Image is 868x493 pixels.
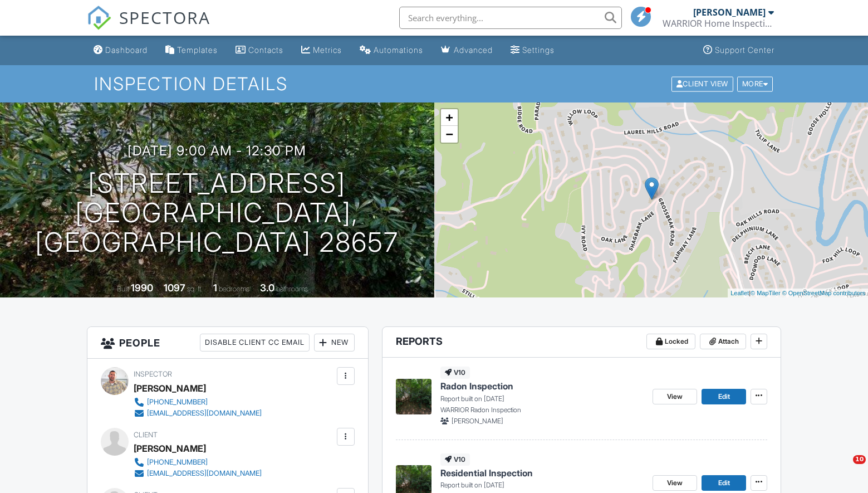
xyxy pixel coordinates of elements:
[297,40,346,61] a: Metrics
[134,397,262,408] a: [PHONE_NUMBER]
[663,18,774,29] div: WARRIOR Home Inspections, LLC
[314,334,355,352] div: New
[147,409,262,418] div: [EMAIL_ADDRESS][DOMAIN_NAME]
[730,290,749,296] a: Leaflet
[260,282,274,294] div: 3.0
[313,45,342,55] div: Metrics
[147,398,208,407] div: [PHONE_NUMBER]
[506,40,559,61] a: Settings
[853,455,866,464] span: 10
[276,285,308,293] span: bathrooms
[374,45,423,55] div: Automations
[87,327,368,359] h3: People
[437,40,497,61] a: Advanced
[355,40,428,61] a: Automations (Basic)
[782,290,865,296] a: © OpenStreetMap contributors
[441,109,458,126] a: Zoom in
[728,289,868,298] div: |
[715,45,774,55] div: Support Center
[522,45,555,55] div: Settings
[87,15,210,38] a: SPECTORA
[399,7,622,29] input: Search everything...
[830,455,857,482] iframe: Intercom live chat
[134,408,262,419] a: [EMAIL_ADDRESS][DOMAIN_NAME]
[134,468,262,479] a: [EMAIL_ADDRESS][DOMAIN_NAME]
[18,169,416,257] h1: [STREET_ADDRESS] [GEOGRAPHIC_DATA], [GEOGRAPHIC_DATA] 28657
[105,45,148,55] div: Dashboard
[737,76,773,91] div: More
[441,126,458,143] a: Zoom out
[134,431,158,439] span: Client
[161,40,222,61] a: Templates
[134,370,172,378] span: Inspector
[131,282,153,294] div: 1990
[231,40,288,61] a: Contacts
[134,440,206,457] div: [PERSON_NAME]
[177,45,218,55] div: Templates
[164,282,185,294] div: 1097
[671,76,733,91] div: Client View
[219,285,249,293] span: bedrooms
[117,285,129,293] span: Built
[147,458,208,467] div: [PHONE_NUMBER]
[248,45,283,55] div: Contacts
[751,290,781,296] a: © MapTiler
[147,469,262,478] div: [EMAIL_ADDRESS][DOMAIN_NAME]
[670,79,736,87] a: Client View
[187,285,203,293] span: sq. ft.
[134,380,206,397] div: [PERSON_NAME]
[454,45,493,55] div: Advanced
[89,40,152,61] a: Dashboard
[119,6,210,29] span: SPECTORA
[200,334,310,352] div: Disable Client CC Email
[699,40,779,61] a: Support Center
[134,457,262,468] a: [PHONE_NUMBER]
[94,74,774,94] h1: Inspection Details
[127,143,306,158] h3: [DATE] 9:00 am - 12:30 pm
[693,7,766,18] div: [PERSON_NAME]
[87,6,111,30] img: The Best Home Inspection Software - Spectora
[213,282,217,294] div: 1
